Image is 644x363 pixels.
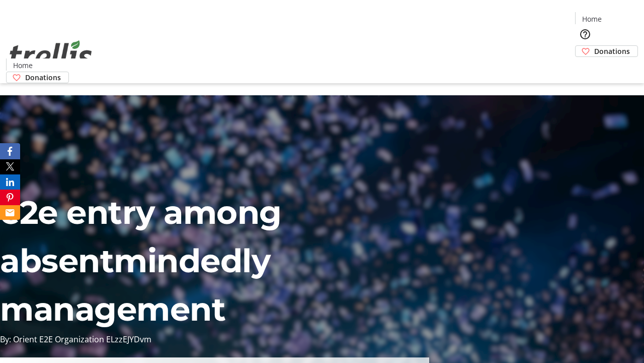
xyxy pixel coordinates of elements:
[13,60,33,71] span: Home
[575,57,595,77] button: Cart
[582,14,602,24] span: Home
[594,46,630,56] span: Donations
[7,60,39,71] a: Home
[6,29,96,80] img: Orient E2E Organization ELzzEJYDvm's Logo
[575,45,638,57] a: Donations
[576,14,608,24] a: Home
[6,72,69,83] a: Donations
[25,72,61,83] span: Donations
[575,24,595,44] button: Help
